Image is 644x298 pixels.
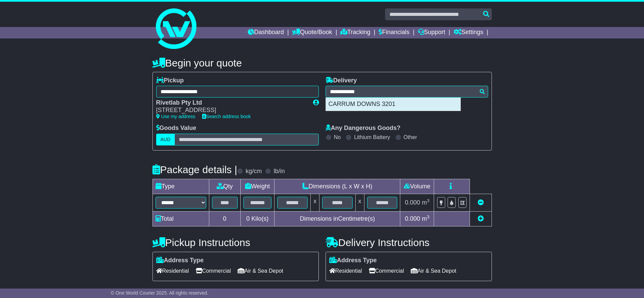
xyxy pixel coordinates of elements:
[404,134,417,140] label: Other
[246,215,249,222] span: 0
[427,214,430,219] sup: 3
[326,86,488,98] typeahead: Please provide city
[156,107,306,114] div: [STREET_ADDRESS]
[454,27,483,38] a: Settings
[379,27,409,38] a: Financials
[326,125,401,132] label: Any Dangerous Goods?
[329,266,362,276] span: Residential
[248,27,284,38] a: Dashboard
[326,77,357,84] label: Delivery
[152,237,319,248] h4: Pickup Instructions
[240,179,275,194] td: Weight
[334,134,341,140] label: No
[156,77,184,84] label: Pickup
[111,290,209,296] span: © One World Courier 2025. All rights reserved.
[405,199,420,206] span: 0.000
[196,266,231,276] span: Commercial
[156,125,196,132] label: Goods Value
[405,215,420,222] span: 0.000
[152,164,237,175] h4: Package details |
[292,27,332,38] a: Quote/Book
[422,199,430,206] span: m
[422,215,430,222] span: m
[411,266,456,276] span: Air & Sea Depot
[418,27,445,38] a: Support
[156,134,175,145] label: AUD
[340,27,370,38] a: Tracking
[273,168,285,175] label: lb/in
[478,215,484,222] a: Add new item
[156,99,306,107] div: Rivetlab Pty Ltd
[329,257,377,264] label: Address Type
[355,194,364,211] td: x
[152,179,209,194] td: Type
[354,134,390,140] label: Lithium Battery
[152,57,492,69] h4: Begin your quote
[275,211,400,226] td: Dimensions in Centimetre(s)
[156,114,195,119] a: Use my address
[427,198,430,203] sup: 3
[238,266,283,276] span: Air & Sea Depot
[245,168,262,175] label: kg/cm
[152,211,209,226] td: Total
[275,179,400,194] td: Dimensions (L x W x H)
[478,199,484,206] a: Remove this item
[202,114,251,119] a: Search address book
[156,266,189,276] span: Residential
[156,257,204,264] label: Address Type
[369,266,404,276] span: Commercial
[326,98,460,111] div: CARRUM DOWNS 3201
[240,211,275,226] td: Kilo(s)
[209,179,240,194] td: Qty
[311,194,319,211] td: x
[326,237,492,248] h4: Delivery Instructions
[400,179,434,194] td: Volume
[209,211,240,226] td: 0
